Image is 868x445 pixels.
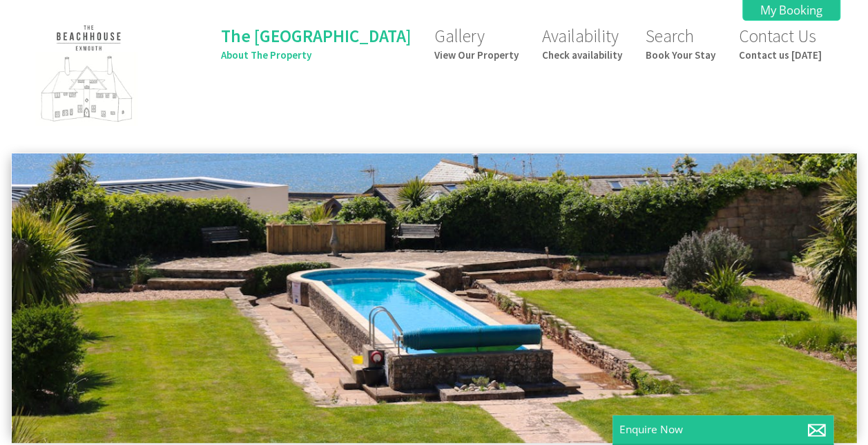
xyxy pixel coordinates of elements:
[19,19,157,132] img: The Beach House Exmouth
[619,422,827,437] p: Enquire Now
[739,48,822,61] small: Contact us [DATE]
[434,25,519,61] a: GalleryView Our Property
[739,25,822,61] a: Contact UsContact us [DATE]
[646,48,715,61] small: Book Your Stay
[646,25,715,61] a: SearchBook Your Stay
[542,25,622,61] a: AvailabilityCheck availability
[221,25,411,61] a: The [GEOGRAPHIC_DATA]About The Property
[221,48,411,61] small: About The Property
[434,48,519,61] small: View Our Property
[542,48,622,61] small: Check availability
